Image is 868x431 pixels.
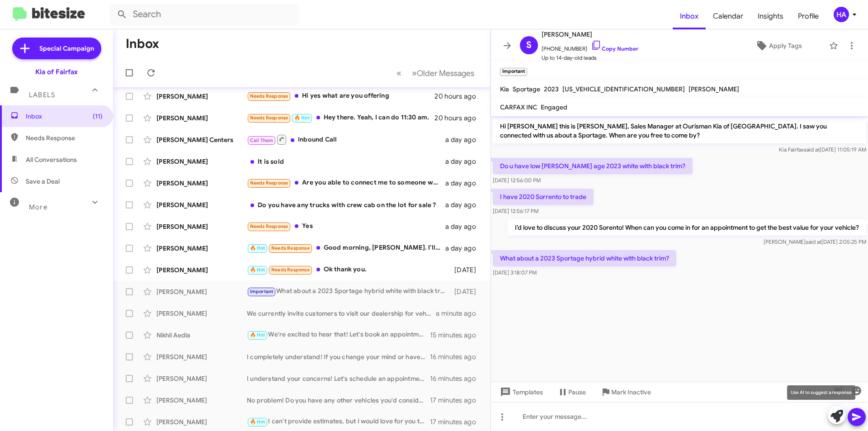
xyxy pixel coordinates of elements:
[542,29,638,40] span: [PERSON_NAME]
[434,114,483,123] div: 20 hours ago
[673,3,706,29] a: Inbox
[834,7,849,22] div: HA
[247,309,436,318] div: We currently invite customers to visit our dealership for vehicle evaluations. Would you like to ...
[156,309,247,318] div: [PERSON_NAME]
[156,396,247,405] div: [PERSON_NAME]
[247,352,430,361] div: I completely understand! If you change your mind or have questions about your Kia, feel free to r...
[294,115,310,121] span: 🔥 Hot
[689,85,739,93] span: [PERSON_NAME]
[250,180,288,186] span: Needs Response
[430,374,483,383] div: 16 minutes ago
[769,38,802,54] span: Apply Tags
[445,200,483,209] div: a day ago
[26,112,103,121] span: Inbox
[430,331,483,340] div: 15 minutes ago
[445,157,483,166] div: a day ago
[156,417,247,426] div: [PERSON_NAME]
[508,219,866,236] p: I’d love to discuss your 2020 Sorento! When can you come in for an appointment to get the best va...
[732,38,825,54] button: Apply Tags
[156,352,247,361] div: [PERSON_NAME]
[126,37,159,51] h1: Inbox
[271,267,310,273] span: Needs Response
[247,330,430,340] div: We're excited to hear that! Let's book an appointment to evaluate your Model Y and discuss a comp...
[611,384,651,400] span: Mark Inactive
[39,44,94,53] span: Special Campaign
[156,244,247,253] div: [PERSON_NAME]
[156,92,247,101] div: [PERSON_NAME]
[156,265,247,275] div: [PERSON_NAME]
[247,91,434,101] div: Hi yes what are you offering
[430,352,483,361] div: 16 minutes ago
[826,7,858,22] button: HA
[787,385,855,400] div: Use AI to suggest a response
[271,245,310,251] span: Needs Response
[29,203,47,211] span: More
[791,3,826,29] a: Profile
[109,4,299,25] input: Search
[417,68,474,78] span: Older Messages
[550,384,593,400] button: Pause
[493,250,676,266] p: What about a 2023 Sportage hybrid white with black trim?
[35,67,78,76] div: Kia of Fairfax
[396,67,401,79] span: «
[493,208,538,214] span: [DATE] 12:56:17 PM
[806,238,821,245] span: said at
[26,133,103,142] span: Needs Response
[541,103,567,111] span: Engaged
[250,332,265,338] span: 🔥 Hot
[392,64,480,82] nav: Page navigation example
[250,223,288,229] span: Needs Response
[412,67,417,79] span: »
[247,374,430,383] div: I understand your concerns! Let's schedule an appointment to evaluate your Sorento and explore yo...
[156,331,247,340] div: Nikhil Aedla
[450,287,483,296] div: [DATE]
[156,374,247,383] div: [PERSON_NAME]
[247,221,445,232] div: Yes
[764,238,866,245] span: [PERSON_NAME] [DATE] 2:05:25 PM
[513,85,540,93] span: Sportage
[250,245,265,251] span: 🔥 Hot
[450,265,483,275] div: [DATE]
[247,113,434,123] div: Hey there. Yeah, I can do 11:30 am.
[247,134,445,145] div: Inbound Call
[247,243,445,253] div: Good morning, [PERSON_NAME]. I'll be arriving in [GEOGRAPHIC_DATA] this afternoon and would like ...
[498,384,543,400] span: Templates
[250,115,288,121] span: Needs Response
[445,179,483,188] div: a day ago
[247,417,430,427] div: I can't provide estimates, but I would love for you to bring your vehicle in so we can evaluate i...
[500,103,537,111] span: CARFAX INC
[250,93,288,99] span: Needs Response
[542,53,638,62] span: Up to 14-day-old leads
[526,38,532,52] span: S
[493,269,537,276] span: [DATE] 3:18:07 PM
[493,118,866,143] p: Hi [PERSON_NAME] this is [PERSON_NAME], Sales Manager at Ourisman Kia of [GEOGRAPHIC_DATA]. I saw...
[750,3,791,29] a: Insights
[706,3,750,29] a: Calendar
[542,40,638,53] span: [PHONE_NUMBER]
[430,417,483,426] div: 17 minutes ago
[436,309,483,318] div: a minute ago
[156,157,247,166] div: [PERSON_NAME]
[156,179,247,188] div: [PERSON_NAME]
[156,135,247,144] div: [PERSON_NAME] Centers
[804,146,820,153] span: said at
[391,64,407,82] button: Previous
[12,38,101,59] a: Special Campaign
[247,265,450,275] div: Ok thank you.
[779,146,866,153] span: Kia Fairfax [DATE] 11:05:19 AM
[247,178,445,188] div: Are you able to connect me to someone who can discuss pricing and offers?
[493,177,541,184] span: [DATE] 12:56:00 PM
[247,157,445,166] div: It is sold
[445,222,483,231] div: a day ago
[568,384,586,400] span: Pause
[93,112,103,121] span: (11)
[250,137,274,143] span: Call Them
[156,222,247,231] div: [PERSON_NAME]
[544,85,559,93] span: 2023
[247,286,450,297] div: What about a 2023 Sportage hybrid white with black trim?
[406,64,480,82] button: Next
[500,68,527,76] small: Important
